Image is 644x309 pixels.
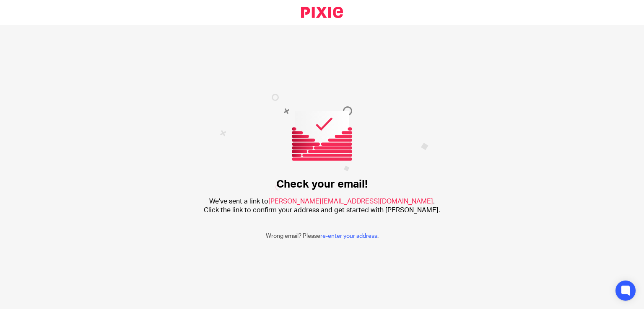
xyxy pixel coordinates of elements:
[204,197,440,215] h2: We've sent a link to . Click the link to confirm your address and get started with [PERSON_NAME].
[220,94,428,191] img: Confirm email image
[266,232,379,240] p: Wrong email? Please .
[276,178,368,191] h1: Check your email!
[268,198,433,205] span: [PERSON_NAME][EMAIL_ADDRESS][DOMAIN_NAME]
[320,233,377,239] a: re-enter your address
